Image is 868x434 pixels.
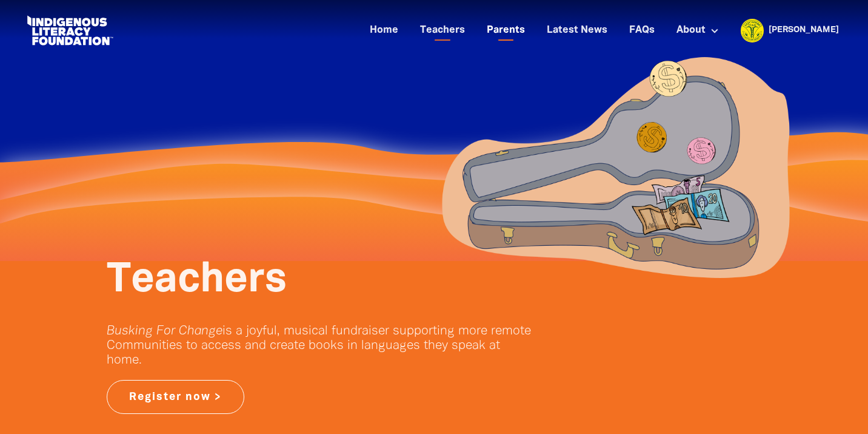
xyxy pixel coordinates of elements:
[769,26,839,35] a: [PERSON_NAME]
[107,324,531,368] p: is a joyful, musical fundraiser supporting more remote Communities to access and create books in ...
[107,325,222,337] em: Busking For Change
[413,21,472,41] a: Teachers
[539,21,615,41] a: Latest News
[479,21,532,41] a: Parents
[669,21,726,41] a: About
[622,21,662,41] a: FAQs
[107,262,287,299] span: Teachers
[107,380,244,414] a: Register now >
[362,21,406,41] a: Home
